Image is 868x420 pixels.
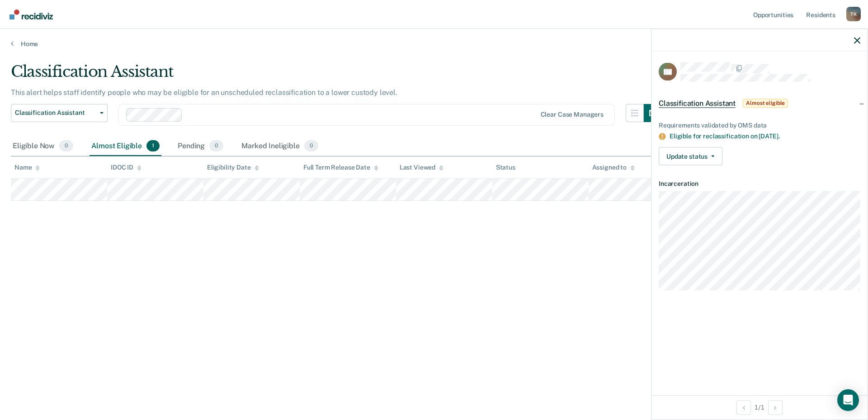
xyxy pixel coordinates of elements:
[659,147,722,165] button: Update status
[496,164,515,171] div: Status
[736,400,751,415] button: Previous Opportunity
[659,99,736,108] span: Classification Assistant
[11,40,857,48] a: Home
[659,180,860,188] dt: Incarceration
[240,137,320,156] div: Marked Ineligible
[59,140,73,152] span: 0
[9,9,53,19] img: Recidiviz
[207,164,259,171] div: Eligibility Date
[15,109,96,117] span: Classification Assistant
[146,140,160,152] span: 1
[303,164,378,171] div: Full Term Release Date
[846,7,861,21] div: T K
[670,132,860,140] div: Eligible for reclassification on [DATE].
[541,111,604,118] div: Clear case managers
[90,137,161,156] div: Almost Eligible
[846,7,861,21] button: Profile dropdown button
[400,164,443,171] div: Last Viewed
[176,137,225,156] div: Pending
[304,140,318,152] span: 0
[659,121,860,129] div: Requirements validated by OMS data
[651,89,868,118] div: Classification AssistantAlmost eligible
[651,395,868,419] div: 1 / 1
[209,140,223,152] span: 0
[11,88,397,97] p: This alert helps staff identify people who may be eligible for an unscheduled reclassification to...
[837,389,859,411] div: Open Intercom Messenger
[14,164,40,171] div: Name
[111,164,142,171] div: IDOC ID
[768,400,783,415] button: Next Opportunity
[743,99,788,108] span: Almost eligible
[11,62,662,88] div: Classification Assistant
[592,164,635,171] div: Assigned to
[11,137,75,156] div: Eligible Now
